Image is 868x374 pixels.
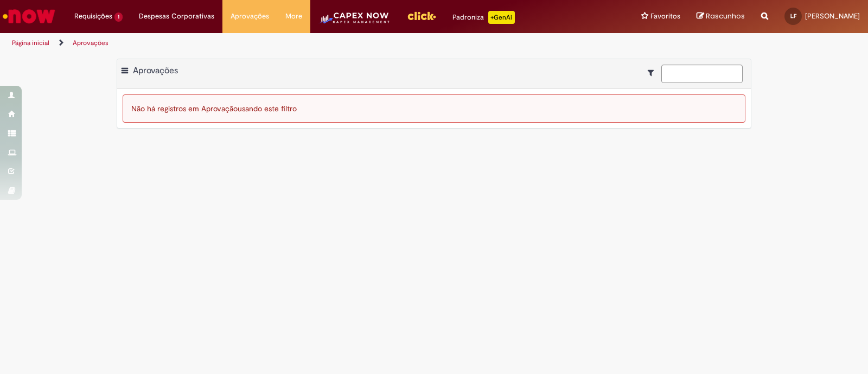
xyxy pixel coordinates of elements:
[1,5,57,27] img: ServiceNow
[114,12,123,22] span: 1
[697,11,745,22] a: Rascunhos
[74,11,112,22] span: Requisições
[650,11,680,22] span: Favoritos
[706,11,745,21] span: Rascunhos
[285,11,302,22] span: More
[805,11,860,21] span: [PERSON_NAME]
[238,104,297,113] span: usando este filtro
[407,8,436,24] img: click_logo_yellow_360x200.png
[318,11,391,33] img: CapexLogo5.png
[488,11,515,24] p: +GenAi
[73,39,108,47] a: Aprovações
[452,11,515,24] div: Padroniza
[12,39,49,47] a: Página inicial
[133,65,178,76] span: Aprovações
[8,33,571,53] ul: Trilhas de página
[231,11,269,22] span: Aprovações
[790,12,796,20] span: LF
[139,11,214,22] span: Despesas Corporativas
[123,94,745,123] div: Não há registros em Aprovação
[648,69,659,77] i: Mostrar filtros para: Suas Solicitações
